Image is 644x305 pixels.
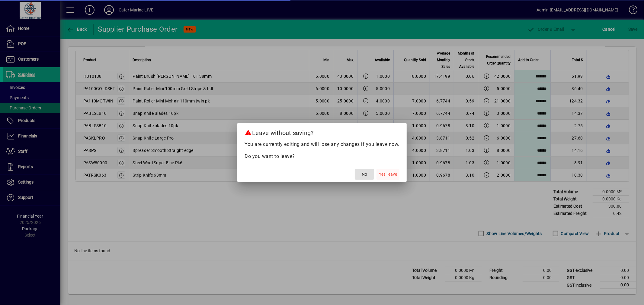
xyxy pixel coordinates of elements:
p: Do you want to leave? [245,153,399,160]
span: Yes, leave [379,171,397,178]
button: Yes, leave [376,169,399,180]
h2: Leave without saving? [237,123,407,140]
span: No [362,171,367,178]
p: You are currently editing and will lose any changes if you leave now. [245,141,399,148]
button: No [355,169,374,180]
